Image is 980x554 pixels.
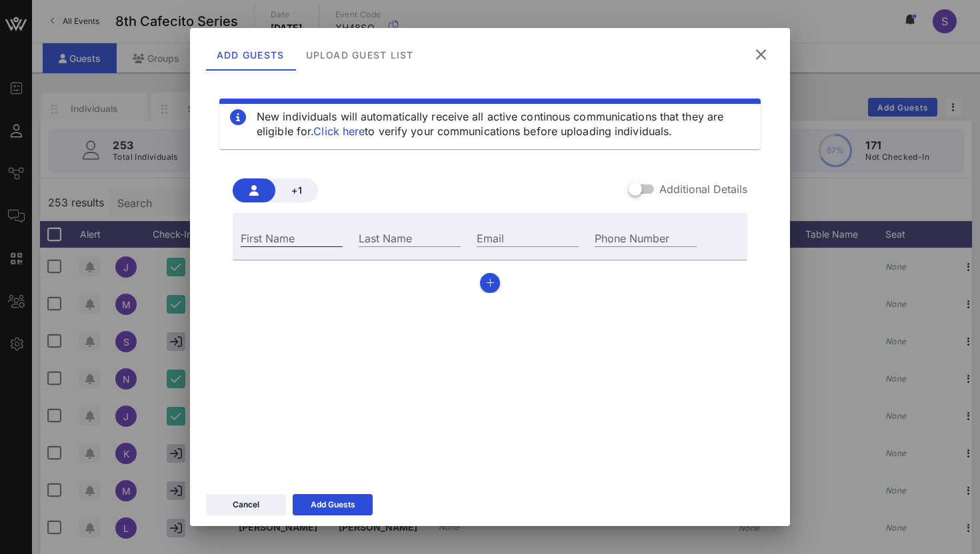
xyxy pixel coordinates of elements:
[257,109,750,138] div: New individuals will automatically receive all active continous communications that they are elig...
[206,494,286,515] button: Cancel
[293,494,373,515] button: Add Guests
[233,498,259,511] div: Cancel
[311,498,355,511] div: Add Guests
[659,182,747,196] label: Additional Details
[313,125,365,138] a: Click here
[295,39,425,71] div: Upload Guest List
[275,178,318,202] button: +1
[206,39,295,71] div: Add Guests
[286,184,307,196] span: +1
